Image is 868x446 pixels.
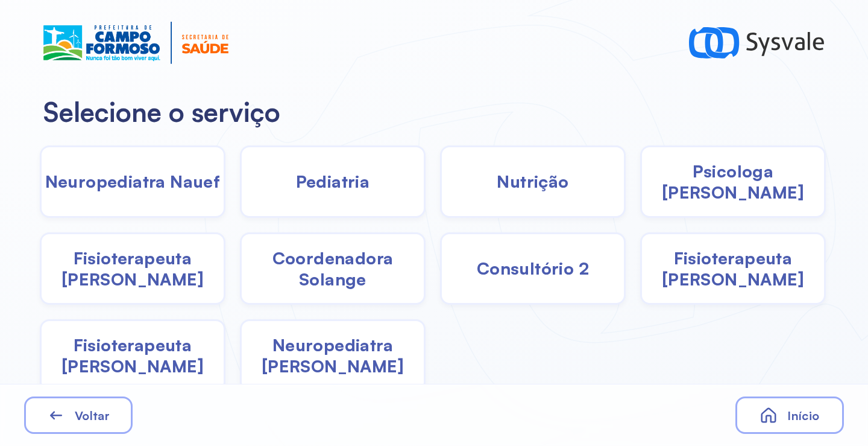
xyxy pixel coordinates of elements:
[242,247,424,290] span: Coordenadora Solange
[75,408,110,423] span: Voltar
[42,334,224,377] span: Fisioterapeuta [PERSON_NAME]
[497,171,568,192] span: Nutrição
[242,334,424,377] span: Neuropediatra [PERSON_NAME]
[689,22,825,64] img: logo-sysvale.svg
[642,247,824,290] span: Fisioterapeuta [PERSON_NAME]
[43,22,228,64] img: Logotipo do estabelecimento
[642,161,824,203] span: Psicologa [PERSON_NAME]
[43,95,825,129] h2: Selecione o serviço
[477,258,589,279] span: Consultório 2
[42,247,224,290] span: Fisioterapeuta [PERSON_NAME]
[296,171,370,192] span: Pediatria
[787,408,819,423] span: Início
[45,171,221,192] span: Neuropediatra Nauef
